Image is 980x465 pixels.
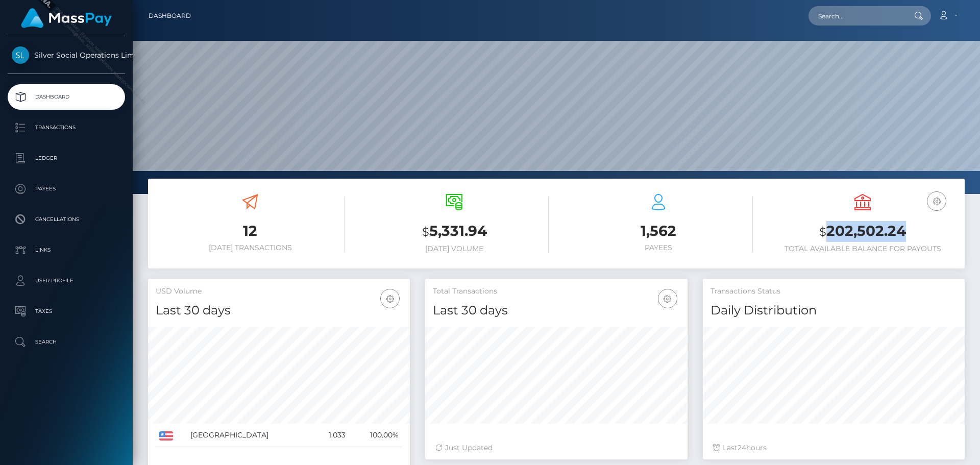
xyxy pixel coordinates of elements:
[360,244,549,253] h6: [DATE] Volume
[156,286,402,297] h5: USD Volume
[156,302,402,320] h4: Last 30 days
[12,46,29,64] img: Silver Social Operations Limited
[349,424,402,447] td: 100.00%
[8,84,125,110] a: Dashboard
[8,207,125,232] a: Cancellations
[435,443,677,453] div: Just Updated
[433,286,679,297] h5: Total Transactions
[738,443,746,452] span: 24
[8,299,125,324] a: Taxes
[768,221,957,242] h3: 202,502.24
[564,221,753,241] h3: 1,562
[8,176,125,202] a: Payees
[12,334,121,350] p: Search
[12,120,121,135] p: Transactions
[12,89,121,105] p: Dashboard
[433,302,679,320] h4: Last 30 days
[8,51,125,60] span: Silver Social Operations Limited
[12,273,121,288] p: User Profile
[713,443,954,453] div: Last hours
[8,145,125,171] a: Ledger
[710,302,957,320] h4: Daily Distribution
[8,237,125,263] a: Links
[564,243,753,252] h6: Payees
[21,8,112,28] img: MassPay Logo
[156,221,345,241] h3: 12
[12,151,121,166] p: Ledger
[819,225,826,239] small: $
[12,242,121,258] p: Links
[8,268,125,293] a: User Profile
[808,6,904,26] input: Search...
[12,181,121,197] p: Payees
[187,424,313,447] td: [GEOGRAPHIC_DATA]
[12,212,121,227] p: Cancellations
[156,243,345,252] h6: [DATE] Transactions
[8,115,125,140] a: Transactions
[12,304,121,319] p: Taxes
[159,431,173,440] img: US.png
[422,225,429,239] small: $
[768,244,957,253] h6: Total Available Balance for Payouts
[149,5,191,27] a: Dashboard
[360,221,549,242] h3: 5,331.94
[313,424,349,447] td: 1,033
[8,329,125,355] a: Search
[710,286,957,297] h5: Transactions Status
